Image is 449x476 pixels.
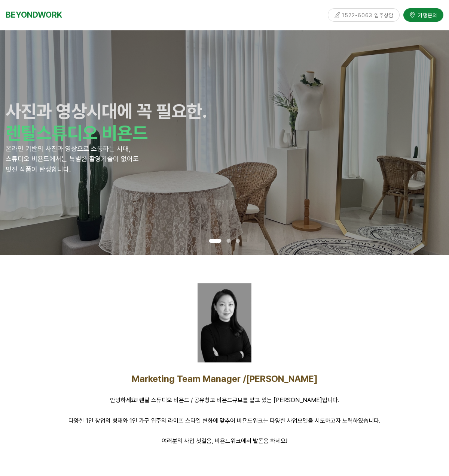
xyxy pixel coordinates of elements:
[403,8,443,21] a: 가맹문의
[6,100,207,122] strong: 사진과 영상시대에 꼭 필요한.
[132,373,318,384] span: Marketing Team Manager /[PERSON_NAME]
[6,8,62,22] a: BEYONDWORK
[6,122,148,144] strong: 렌탈스튜디오 비욘드
[6,416,443,426] p: 다양한 1인 창업의 형태와 1인 가구 위주의 라이프 스타일 변화에 맞추어 비욘드워크는 다양한 사업모델을 시도하고자 노력하였습니다.
[416,11,437,19] span: 가맹문의
[6,395,443,405] p: 안녕하세요! 렌탈 스튜디오 비욘드 / 공유창고 비욘드큐브를 맡고 있는 [PERSON_NAME]입니다.
[6,145,131,153] span: 온라인 기반의 사진과 영상으로 소통하는 시대,
[6,426,443,446] p: 여러분의 사업 첫걸음, 비욘드워크에서 발돋움 하세요!
[6,155,139,163] span: 스튜디오 비욘드에서는 특별한 촬영기술이 없어도
[6,165,71,173] span: 멋진 작품이 탄생합니다.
